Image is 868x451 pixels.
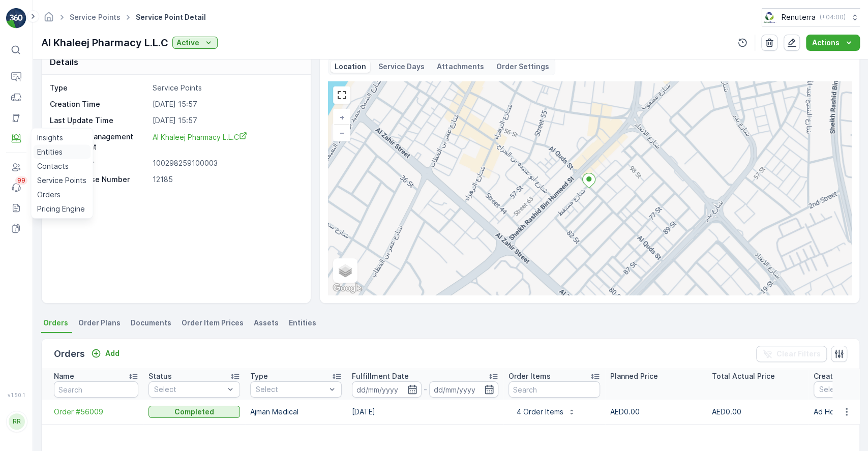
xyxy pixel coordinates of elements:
p: Orders [54,347,85,361]
p: ( +04:00 ) [820,13,846,21]
span: Entities [289,318,316,328]
p: 100298259100003 [153,158,301,168]
p: Order Items [508,371,551,381]
p: VAT Number [50,158,148,168]
button: Completed [148,406,240,418]
button: Active [172,37,218,49]
span: Documents [131,318,171,328]
p: Clear Filters [776,349,821,359]
p: Details [50,56,78,68]
p: Al Khaleej Pharmacy L.L.C [41,35,168,50]
p: Creation Type [814,371,863,381]
a: Homepage [43,15,54,24]
span: v 1.50.1 [6,392,26,398]
p: Select [154,384,224,395]
a: Order #56009 [54,407,138,417]
p: Order Settings [496,62,549,72]
p: Total Actual Price [712,371,775,381]
button: Add [87,347,124,359]
td: [DATE] [347,400,503,424]
button: Clear Filters [756,346,827,362]
p: 99 [17,176,25,185]
img: logo [6,8,26,28]
span: Assets [254,318,279,328]
button: 4 Order Items [508,404,582,420]
p: Trade License Number [50,174,148,185]
p: Name [54,371,74,381]
p: Ajman Medical [250,407,342,417]
a: 99 [6,177,26,198]
p: - [424,383,427,396]
a: Open this area in Google Maps (opens a new window) [331,282,364,295]
p: [DATE] 15:57 [153,115,301,126]
input: dd/mm/yyyy [429,381,499,398]
input: Search [54,381,138,398]
p: [DATE] 15:57 [153,99,301,109]
p: 12185 [153,174,301,185]
span: Order Plans [78,318,121,328]
p: Status [148,371,172,381]
p: Location [335,62,366,72]
p: Planned Price [610,371,658,381]
input: Search [508,381,600,398]
span: Orders [43,318,68,328]
p: Select [256,384,326,395]
p: Service Points [153,83,301,93]
p: Service Days [378,62,425,72]
p: Add [105,348,119,358]
p: Creation Time [50,99,148,109]
span: Al Khaleej Pharmacy L.L.C [153,133,247,141]
span: AED0.00 [610,407,640,416]
img: Google [331,282,364,295]
a: Al Khaleej Pharmacy L.L.C [153,132,301,152]
span: Service Point Detail [134,12,208,22]
a: View Fullscreen [334,87,349,103]
a: Zoom In [334,110,349,125]
span: AED0.00 [712,407,741,416]
p: Active [176,38,199,48]
span: Order Item Prices [182,318,244,328]
span: − [340,128,345,137]
a: Zoom Out [334,125,349,140]
a: Layers [334,259,356,282]
img: Screenshot_2024-07-26_at_13.33.01.png [762,12,777,23]
p: Type [250,371,268,381]
p: Operation Management Service Point [50,132,148,152]
button: RR [6,400,26,443]
p: Actions [812,38,840,48]
p: Last Update Time [50,115,148,126]
p: Attachments [437,62,484,72]
div: RR [9,413,25,430]
input: dd/mm/yyyy [352,381,422,398]
p: Completed [174,407,214,417]
p: Fulfillment Date [352,371,409,381]
button: Renuterra(+04:00) [762,8,860,26]
span: + [340,113,344,122]
p: 4 Order Items [515,407,563,417]
p: Renuterra [782,12,816,22]
button: Actions [806,35,860,51]
a: Service Points [70,13,121,21]
p: Type [50,83,148,93]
